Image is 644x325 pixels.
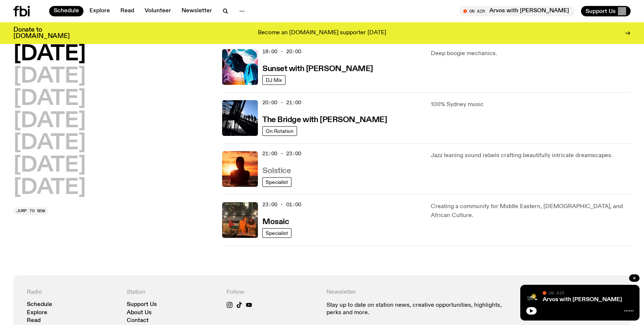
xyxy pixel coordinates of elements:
a: The Bridge with [PERSON_NAME] [262,115,387,124]
a: Explore [27,310,47,316]
a: Solstice [262,166,291,175]
img: A stock image of a grinning sun with sunglasses, with the text Good Afternoon in cursive [526,291,538,303]
button: [DATE] [13,66,86,87]
button: Support Us [581,6,631,16]
h3: The Bridge with [PERSON_NAME] [262,116,387,124]
button: [DATE] [13,155,86,176]
span: 20:00 - 21:00 [262,99,301,106]
p: Deep boogie mechanics. [431,49,631,58]
a: About Us [127,310,152,316]
button: [DATE] [13,133,86,154]
a: Explore [85,6,114,16]
img: A girl standing in the ocean as waist level, staring into the rise of the sun. [222,151,258,187]
a: Arvos with [PERSON_NAME] [543,297,622,303]
a: Volunteer [140,6,176,16]
span: Specialist [266,179,288,185]
h4: Radio [27,289,118,296]
p: Creating a community for Middle Eastern, [DEMOGRAPHIC_DATA], and African Culture. [431,202,631,220]
a: Support Us [127,302,157,308]
p: 100% Sydney music [431,100,631,109]
a: On Rotation [262,126,297,136]
button: On AirArvos with [PERSON_NAME] [460,6,575,16]
h3: Donate to [DOMAIN_NAME] [13,27,70,39]
span: Specialist [266,230,288,236]
a: DJ Mix [262,75,285,85]
span: 21:00 - 23:00 [262,150,301,157]
span: Jump to now [16,209,45,213]
span: 18:00 - 20:00 [262,48,301,55]
a: Schedule [49,6,83,16]
img: Tommy and Jono Playing at a fundraiser for Palestine [222,202,258,238]
h3: Solstice [262,167,291,175]
h4: Follow [227,289,318,296]
h4: Newsletter [326,289,517,296]
button: [DATE] [13,178,86,198]
span: Support Us [585,8,616,15]
button: [DATE] [13,111,86,132]
a: Contact [127,318,149,324]
span: On Rotation [266,128,294,134]
button: [DATE] [13,89,86,109]
img: People climb Sydney's Harbour Bridge [222,100,258,136]
span: DJ Mix [266,77,282,83]
span: On Air [549,290,564,295]
h3: Mosaic [262,218,289,226]
a: Specialist [262,177,291,187]
a: Newsletter [177,6,217,16]
h4: Station [127,289,218,296]
a: Schedule [27,302,52,308]
img: Simon Caldwell stands side on, looking downwards. He has headphones on. Behind him is a brightly ... [222,49,258,85]
h3: Sunset with [PERSON_NAME] [262,65,373,73]
button: [DATE] [13,44,86,65]
p: Jazz leaning sound rebels crafting beautifully intricate dreamscapes. [431,151,631,160]
a: Specialist [262,228,291,238]
button: Jump to now [13,207,48,215]
p: Become an [DOMAIN_NAME] supporter [DATE] [258,30,386,36]
a: Read [27,318,41,324]
a: Read [116,6,139,16]
a: Mosaic [262,217,289,226]
span: 23:00 - 01:00 [262,201,301,208]
a: Sunset with [PERSON_NAME] [262,64,373,73]
p: Stay up to date on station news, creative opportunities, highlights, perks and more. [326,302,517,316]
